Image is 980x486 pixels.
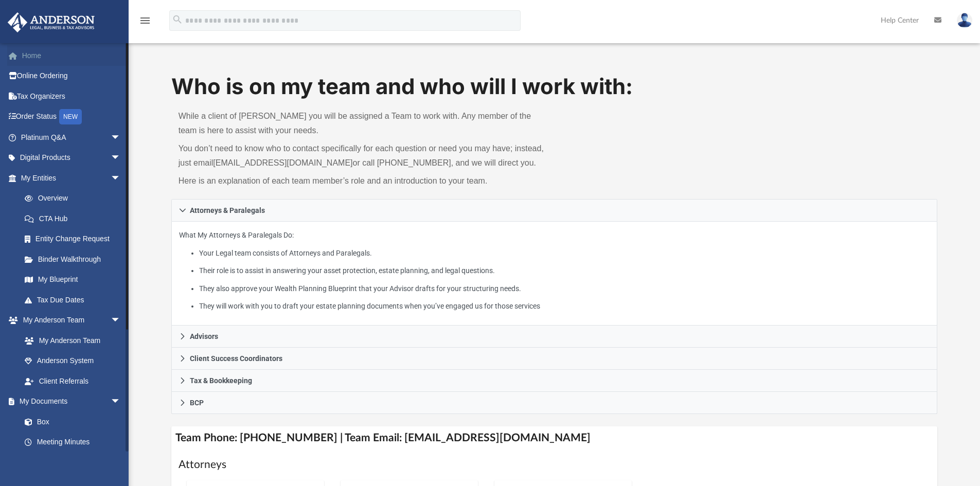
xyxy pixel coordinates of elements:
[7,168,136,188] a: My Entitiesarrow_drop_down
[7,86,136,106] a: Tax Organizers
[14,208,136,229] a: CTA Hub
[7,106,136,128] a: Order StatusNEW
[14,229,136,249] a: Entity Change Request
[171,71,938,102] h1: Who is on my team and who will I work with:
[7,391,131,412] a: My Documentsarrow_drop_down
[139,20,151,27] a: menu
[14,330,126,351] a: My Anderson Team
[7,127,136,148] a: Platinum Q&Aarrow_drop_down
[14,249,136,269] a: Binder Walkthrough
[14,371,131,391] a: Client Referrals
[7,45,136,66] a: Home
[199,264,930,277] li: Their role is to assist in answering your asset protection, estate planning, and legal questions.
[111,168,131,189] span: arrow_drop_down
[171,348,938,370] a: Client Success Coordinators
[171,392,938,414] a: BCP
[111,148,131,169] span: arrow_drop_down
[172,14,183,25] i: search
[171,326,938,348] a: Advisors
[957,13,972,28] img: User Pic
[5,12,98,32] img: Anderson Advisors Platinum Portal
[111,310,131,331] span: arrow_drop_down
[14,411,126,432] a: Box
[199,282,930,295] li: They also approve your Wealth Planning Blueprint that your Advisor drafts for your structuring ne...
[7,310,131,331] a: My Anderson Teamarrow_drop_down
[179,457,931,472] h1: Attorneys
[171,370,938,392] a: Tax & Bookkeeping
[59,109,82,124] div: NEW
[179,174,547,188] p: Here is an explanation of each team member’s role and an introduction to your team.
[139,14,151,27] i: menu
[213,158,352,167] a: [EMAIL_ADDRESS][DOMAIN_NAME]
[7,148,136,168] a: Digital Productsarrow_drop_down
[7,66,136,86] a: Online Ordering
[14,432,131,453] a: Meeting Minutes
[199,300,930,313] li: They will work with you to draft your estate planning documents when you’ve engaged us for those ...
[199,247,930,260] li: Your Legal team consists of Attorneys and Paralegals.
[190,355,282,362] span: Client Success Coordinators
[14,188,136,209] a: Overview
[190,207,265,214] span: Attorneys & Paralegals
[171,222,938,326] div: Attorneys & Paralegals
[179,109,547,138] p: While a client of [PERSON_NAME] you will be assigned a Team to work with. Any member of the team ...
[14,351,131,371] a: Anderson System
[111,127,131,148] span: arrow_drop_down
[14,269,131,290] a: My Blueprint
[179,229,930,313] p: What My Attorneys & Paralegals Do:
[171,426,938,449] h4: Team Phone: [PHONE_NUMBER] | Team Email: [EMAIL_ADDRESS][DOMAIN_NAME]
[190,377,252,384] span: Tax & Bookkeeping
[111,391,131,412] span: arrow_drop_down
[179,141,547,170] p: You don’t need to know who to contact specifically for each question or need you may have; instea...
[190,399,204,406] span: BCP
[14,290,136,310] a: Tax Due Dates
[171,199,938,222] a: Attorneys & Paralegals
[190,333,218,340] span: Advisors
